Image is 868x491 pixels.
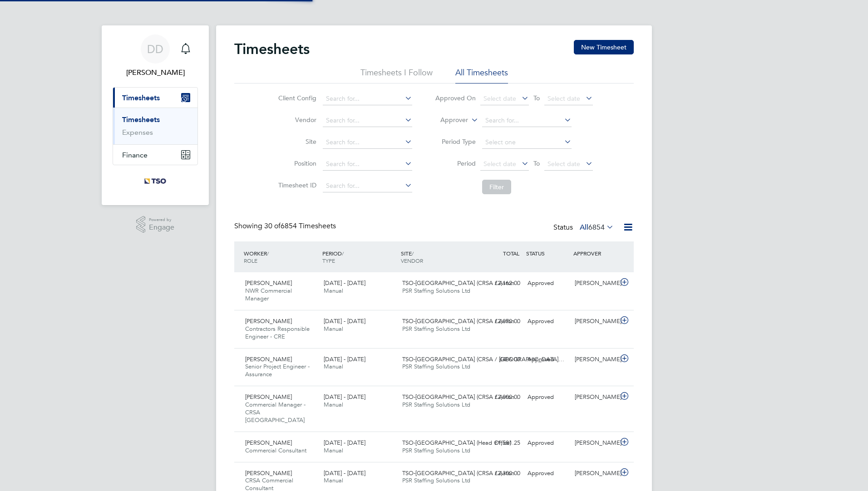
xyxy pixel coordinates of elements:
[588,223,605,232] span: 6854
[402,401,470,408] span: PSR Staffing Solutions Ltd
[276,94,316,102] label: Client Config
[402,325,470,333] span: PSR Staffing Solutions Ltd
[122,128,153,137] a: Expenses
[324,401,343,408] span: Manual
[547,160,580,168] span: Select date
[276,116,316,124] label: Vendor
[136,216,175,233] a: Powered byEngage
[435,94,476,102] label: Approved On
[234,221,338,231] div: Showing
[412,250,414,257] span: /
[122,115,160,124] a: Timesheets
[503,250,519,257] span: TOTAL
[553,221,616,234] div: Status
[122,93,160,102] span: Timesheets
[323,180,412,192] input: Search for...
[524,436,571,451] div: Approved
[574,40,634,54] button: New Timesheet
[477,436,524,451] div: £1,581.25
[402,447,470,454] span: PSR Staffing Solutions Ltd
[571,245,618,261] div: APPROVER
[139,174,171,189] img: tso-uk-logo-retina.png
[324,363,343,370] span: Manual
[264,221,336,231] span: 6854 Timesheets
[531,157,542,169] span: To
[245,447,306,454] span: Commercial Consultant
[399,245,477,269] div: SITE
[401,257,423,264] span: VENDOR
[482,136,572,149] input: Select one
[113,145,197,165] button: Finance
[324,317,365,325] span: [DATE] - [DATE]
[245,401,306,424] span: Commercial Manager - CRSA [GEOGRAPHIC_DATA]
[402,469,520,477] span: TSO-[GEOGRAPHIC_DATA] (CRSA / Aston…
[324,439,365,447] span: [DATE] - [DATE]
[402,317,520,325] span: TSO-[GEOGRAPHIC_DATA] (CRSA / Aston…
[402,476,470,484] span: PSR Staffing Solutions Ltd
[524,390,571,405] div: Approved
[477,352,524,367] div: £486.00
[571,466,618,481] div: [PERSON_NAME]
[402,287,470,295] span: PSR Staffing Solutions Ltd
[323,158,412,171] input: Search for...
[483,94,516,103] span: Select date
[482,180,511,194] button: Filter
[571,276,618,291] div: [PERSON_NAME]
[324,469,365,477] span: [DATE] - [DATE]
[245,363,310,378] span: Senior Project Engineer - Assurance
[276,159,316,167] label: Position
[113,67,198,78] span: Deslyn Darbeau
[477,466,524,481] div: £2,300.00
[245,439,292,447] span: [PERSON_NAME]
[524,245,571,261] div: STATUS
[149,216,174,224] span: Powered by
[276,181,316,189] label: Timesheet ID
[402,393,520,401] span: TSO-[GEOGRAPHIC_DATA] (CRSA / Aston…
[477,276,524,291] div: £2,162.00
[580,223,614,232] label: All
[245,279,292,287] span: [PERSON_NAME]
[323,93,412,105] input: Search for...
[122,151,148,159] span: Finance
[477,390,524,405] div: £2,000.00
[571,314,618,329] div: [PERSON_NAME]
[113,108,197,144] div: Timesheets
[477,314,524,329] div: £2,070.00
[267,250,269,257] span: /
[320,245,399,269] div: PERIOD
[324,325,343,333] span: Manual
[571,436,618,451] div: [PERSON_NAME]
[245,469,292,477] span: [PERSON_NAME]
[245,287,292,302] span: NWR Commercial Manager
[322,257,335,264] span: TYPE
[524,466,571,481] div: Approved
[324,355,365,363] span: [DATE] - [DATE]
[102,25,209,205] nav: Main navigation
[113,88,197,108] button: Timesheets
[245,317,292,325] span: [PERSON_NAME]
[324,279,365,287] span: [DATE] - [DATE]
[323,114,412,127] input: Search for...
[402,439,511,447] span: TSO-[GEOGRAPHIC_DATA] (Head Office)
[402,355,564,363] span: TSO-[GEOGRAPHIC_DATA] (CRSA / [GEOGRAPHIC_DATA]…
[324,476,343,484] span: Manual
[324,287,343,295] span: Manual
[245,325,310,340] span: Contractors Responsible Engineer - CRE
[524,314,571,329] div: Approved
[482,114,572,127] input: Search for...
[342,250,344,257] span: /
[324,447,343,454] span: Manual
[113,174,198,189] a: Go to home page
[571,390,618,405] div: [PERSON_NAME]
[435,159,476,167] label: Period
[234,40,310,58] h2: Timesheets
[483,160,516,168] span: Select date
[245,355,292,363] span: [PERSON_NAME]
[242,245,320,269] div: WORKER
[276,137,316,146] label: Site
[113,34,198,78] a: DD[PERSON_NAME]
[524,276,571,291] div: Approved
[402,279,520,287] span: TSO-[GEOGRAPHIC_DATA] (CRSA / Aston…
[324,393,365,401] span: [DATE] - [DATE]
[531,92,542,104] span: To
